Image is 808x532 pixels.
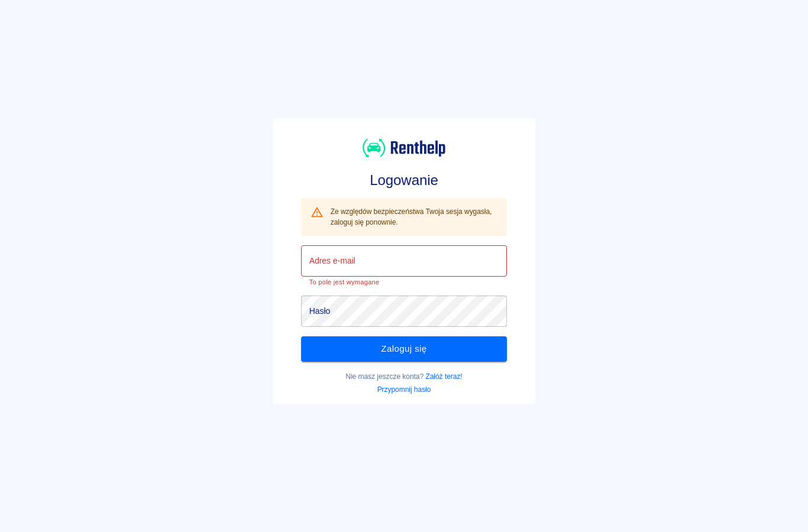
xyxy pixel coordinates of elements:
[377,385,431,394] a: Przypomnij hasło
[363,137,445,159] img: Renthelp logo
[331,202,498,232] div: Ze względów bezpieczeństwa Twoja sesja wygasła, zaloguj się ponownie.
[301,336,508,361] button: Zaloguj się
[301,172,508,189] h3: Logowanie
[301,371,508,382] p: Nie masz jeszcze konta?
[425,372,462,381] a: Załóż teraz!
[309,278,499,286] p: To pole jest wymagane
